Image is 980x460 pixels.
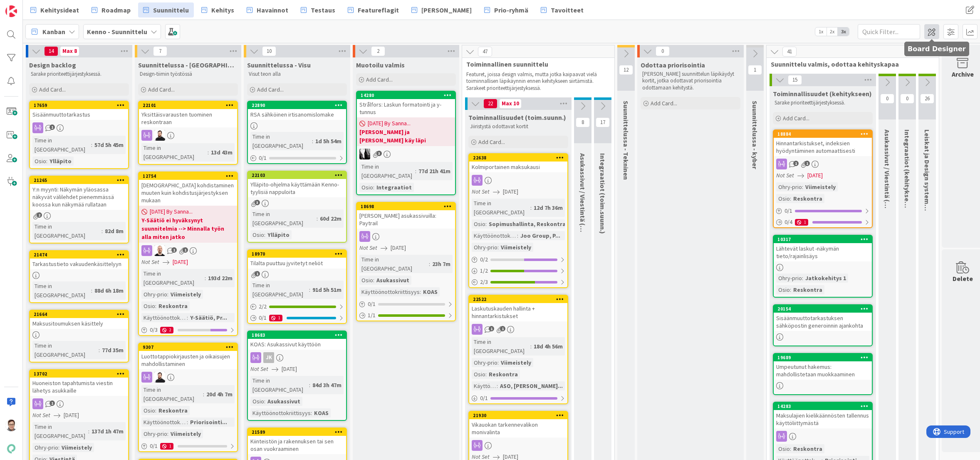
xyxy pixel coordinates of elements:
[265,397,302,406] div: Asukassivut
[32,136,91,154] div: Time in [GEOGRAPHIC_DATA]
[264,397,265,406] span: :
[30,102,128,120] div: 17659Sisäänmuuttotarkastus
[368,119,411,128] span: [DATE] By Sanna...
[250,209,317,228] div: Time in [GEOGRAPHIC_DATA]
[148,86,175,93] span: Add Card...
[155,301,156,311] span: :
[368,311,376,320] span: 1 / 1
[357,203,455,229] div: 18698[PERSON_NAME] asukassivuilla: Paytrail
[248,102,346,120] div: 22890RSA sähköinen irtisanomislomake
[141,301,155,311] div: Osio
[141,258,159,266] i: Not Set
[469,296,567,321] div: 22522Laskutuskauden hallinta + hinnantarkistukset
[92,140,126,149] div: 57d 5h 45m
[248,179,346,197] div: Ylläpito-ohjelma käyttämään Kenno-tyylisiä nappuloita
[139,343,237,351] div: 9307
[357,149,455,159] div: KV
[25,2,84,17] a: Kehitysideat
[532,203,565,212] div: 12d 7h 36m
[793,161,799,166] span: 1
[91,140,92,149] span: :
[374,183,414,192] div: Integraatiot
[138,101,238,165] a: 22101Yksittäisvarausten tuominen reskontraanTKTime in [GEOGRAPHIC_DATA]:13d 43m
[469,266,567,276] div: 1/2
[183,247,188,253] span: 1
[374,276,411,285] div: Asukassivut
[774,130,872,138] div: 18884
[356,91,456,195] a: 14280Strålfors: Laskun formatointi ja y-tunnus[DATE] By Sanna...[PERSON_NAME] ja [PERSON_NAME] kä...
[264,230,265,239] span: :
[311,5,335,15] span: Testaus
[255,271,260,276] span: 1
[171,247,177,253] span: 1
[296,2,340,17] a: Testaus
[248,352,346,363] div: JK
[776,172,794,179] i: Not Set
[472,219,485,229] div: Osio
[91,286,92,295] span: :
[154,245,165,256] img: TM
[255,200,260,205] span: 3
[773,235,873,298] a: 10317Lähtevät laskut -näkymän tieto/rajainlisäysOhry-prio:Jatkokehitys 1Osio:Reskontra
[478,138,505,146] span: Add Card...
[168,290,203,299] div: Viimeistely
[485,219,487,229] span: :
[30,102,128,109] div: 17659
[497,358,499,367] span: :
[30,109,128,120] div: Sisäänmuuttotarkastus
[468,153,568,288] a: 22638Kolmiportainen maksukausiNot Set[DATE]Time in [GEOGRAPHIC_DATA]:12d 7h 36mOsio:Sopimushallin...
[480,266,488,275] span: 1 / 2
[803,274,848,283] div: Jatkokehitys 1
[248,172,346,197] div: 22103Ylläpito-ohjelma käyttämään Kenno-tyylisiä nappuloita
[282,365,297,373] span: [DATE]
[150,326,158,334] span: 0 / 3
[156,301,190,311] div: Reskontra
[416,167,453,176] div: 77d 21h 41m
[517,231,518,240] span: :
[248,250,346,269] div: 18970Tilalta puuttuu jyvitetyt neliöt
[150,207,193,216] span: [DATE] By Sanna...
[139,245,237,256] div: TM
[783,114,809,122] span: Add Card...
[29,250,129,303] a: 21474Tarkastustieto vakuudenkäsittelyynTime in [GEOGRAPHIC_DATA]:88d 6h 18m
[30,378,128,396] div: Huoneiston tapahtumista viestin lähetys asukkaille
[167,290,168,299] span: :
[391,244,406,252] span: [DATE]
[204,390,235,399] div: 20d 4h 7m
[309,380,310,390] span: :
[803,182,838,191] div: Viimeistely
[480,278,488,286] span: 2 / 3
[143,102,237,108] div: 22101
[139,102,237,127] div: 22101Yksittäisvarausten tuominen reskontraan
[487,219,568,229] div: Sopimushallinta, Reskontra
[472,243,497,252] div: Ohry-prio
[206,274,235,283] div: 193d 22m
[32,222,101,240] div: Time in [GEOGRAPHIC_DATA]
[37,212,42,218] span: 2
[469,393,567,403] div: 0/1
[359,183,373,192] div: Osio
[357,310,455,321] div: 1/1
[774,206,872,216] div: 0/1
[139,130,237,141] div: TK
[773,304,873,346] a: 20154Sisäänmuuttotarkastuksen sähköpostin generoinnin ajankohta
[32,341,99,359] div: Time in [GEOGRAPHIC_DATA]
[141,216,235,241] b: Y-Säätiö ei hyväksynyt suunnitelmia --> Minnalla työn alla miten jatko
[247,249,347,324] a: 18970Tilalta puuttuu jyvitetyt neliötTime in [GEOGRAPHIC_DATA]:91d 5h 51m2/20/11
[790,194,791,203] span: :
[248,331,346,339] div: 18683
[138,172,238,336] a: 12754[DEMOGRAPHIC_DATA] kohdistaminen muuten kuin kohdistusjärjestyksen mukaan[DATE] By Sanna...Y...
[30,318,128,329] div: Maksusitoumuksen käsittely
[34,102,128,108] div: 17659
[34,311,128,317] div: 21664
[530,342,532,351] span: :
[211,5,234,15] span: Kehitys
[804,161,810,166] span: 1
[309,285,310,294] span: :
[257,86,284,93] span: Add Card...
[366,76,393,83] span: Add Card...
[248,109,346,120] div: RSA sähköinen irtisanomislomake
[187,313,188,322] span: :
[473,155,567,161] div: 22638
[248,102,346,109] div: 22890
